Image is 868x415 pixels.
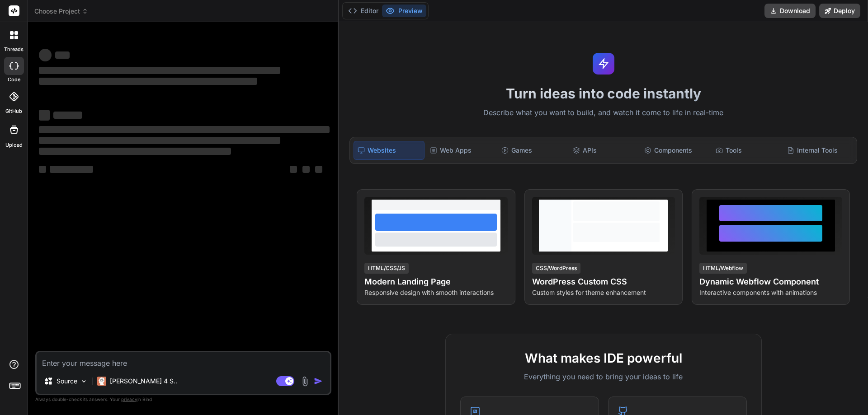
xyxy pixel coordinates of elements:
button: Editor [344,5,382,17]
div: APIs [569,141,639,160]
h4: Dynamic Webflow Component [699,275,842,288]
label: code [8,76,20,84]
span: ‌ [55,51,70,59]
div: Internal Tools [783,141,853,160]
button: Deploy [819,4,860,18]
span: ‌ [290,166,297,173]
span: ‌ [39,166,46,173]
p: [PERSON_NAME] 4 S.. [110,377,177,386]
p: Everything you need to bring your ideas to life [460,371,747,382]
div: CSS/WordPress [532,263,580,274]
span: ‌ [53,112,82,119]
p: Always double-check its answers. Your in Bind [35,395,331,404]
p: Interactive components with animations [699,288,842,297]
label: threads [4,46,24,53]
p: Responsive design with smooth interactions [364,288,507,297]
span: ‌ [39,49,52,61]
span: ‌ [315,166,322,173]
div: HTML/CSS/JS [364,263,409,274]
span: ‌ [39,137,280,144]
div: Tools [712,141,782,160]
h4: Modern Landing Page [364,275,507,288]
span: privacy [121,396,137,402]
p: Source [57,377,77,386]
span: ‌ [39,126,330,133]
button: Download [764,4,816,18]
span: ‌ [39,148,231,155]
span: ‌ [39,78,257,85]
h1: Turn ideas into code instantly [344,85,863,102]
img: attachment [300,376,310,387]
div: Components [641,141,710,160]
div: HTML/Webflow [699,263,747,274]
p: Describe what you want to build, and watch it come to life in real-time [344,107,863,119]
h4: WordPress Custom CSS [532,275,675,288]
span: ‌ [39,110,50,121]
label: GitHub [5,107,22,115]
h2: What makes IDE powerful [460,349,747,368]
div: Games [498,141,567,160]
label: Upload [5,141,23,149]
span: Choose Project [34,7,88,16]
span: ‌ [39,67,280,74]
div: Websites [354,141,424,160]
p: Custom styles for theme enhancement [532,288,675,297]
div: Web Apps [426,141,496,160]
button: Preview [382,5,426,17]
span: ‌ [50,166,93,173]
img: Claude 4 Sonnet [97,377,106,386]
span: ‌ [302,166,310,173]
img: Pick Models [80,378,88,385]
img: icon [314,377,323,386]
